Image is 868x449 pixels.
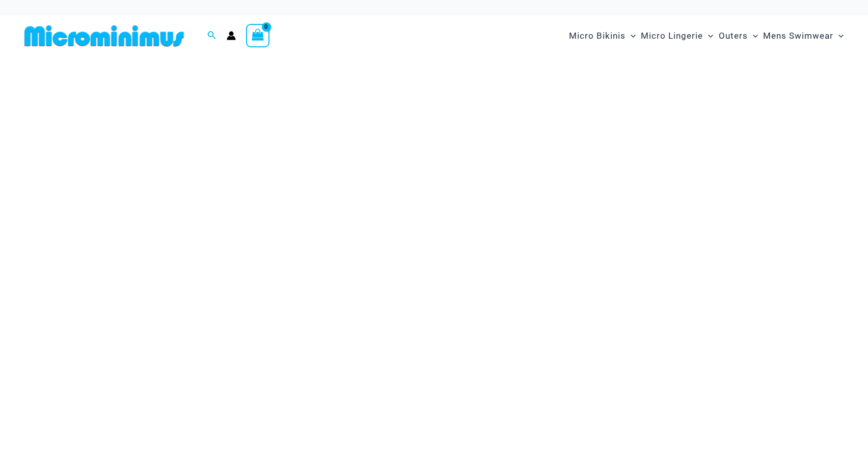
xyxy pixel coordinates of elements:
span: Menu Toggle [748,23,758,49]
img: MM SHOP LOGO FLAT [20,24,188,47]
a: Search icon link [207,30,216,42]
span: Micro Lingerie [641,23,703,49]
span: Menu Toggle [703,23,713,49]
span: Micro Bikinis [569,23,626,49]
span: Mens Swimwear [763,23,833,49]
a: Mens SwimwearMenu ToggleMenu Toggle [761,20,846,51]
a: OutersMenu ToggleMenu Toggle [716,20,761,51]
nav: Site Navigation [565,19,848,53]
span: Outers [719,23,748,49]
a: Micro BikinisMenu ToggleMenu Toggle [566,20,638,51]
a: Micro LingerieMenu ToggleMenu Toggle [638,20,716,51]
a: Account icon link [227,31,236,40]
span: Menu Toggle [833,23,844,49]
span: Menu Toggle [626,23,636,49]
a: View Shopping Cart, empty [246,24,269,47]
